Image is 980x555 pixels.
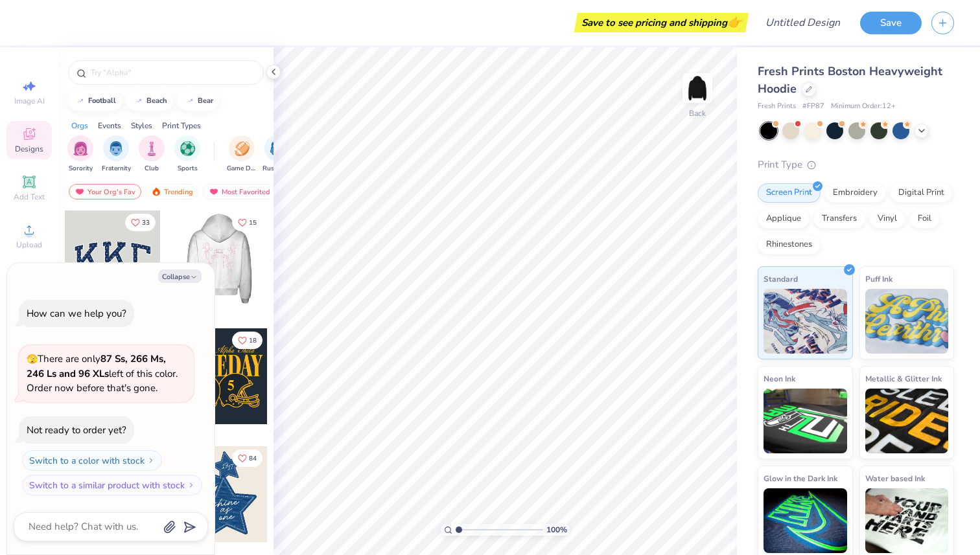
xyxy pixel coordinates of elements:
[131,120,152,131] div: Styles
[14,192,45,202] span: Add Text
[27,424,126,436] div: Not ready to order yet?
[75,187,85,196] img: most_fav.gif
[174,135,200,174] button: filter button
[235,141,250,156] img: Game Day Image
[27,307,126,320] div: How can we help you?
[764,272,798,286] span: Standard
[764,471,837,485] span: Glow in the Dark Ink
[67,135,93,174] div: filter for Sorority
[16,240,42,250] span: Upload
[69,164,93,174] span: Sorority
[758,209,810,229] div: Applique
[22,450,162,471] button: Switch to a color with stock
[98,120,121,131] div: Events
[764,488,847,553] img: Glow in the Dark Ink
[860,12,922,34] button: Save
[146,97,167,104] div: beach
[727,14,741,30] span: 👉
[684,75,710,101] img: Back
[865,372,942,385] span: Metallic & Glitter Ink
[198,97,213,104] div: bear
[546,524,567,536] span: 100 %
[178,164,198,174] span: Sports
[27,352,166,380] strong: 87 Ss, 266 Ms, 246 Ls and 96 XLs
[174,135,200,174] div: filter for Sports
[14,96,45,106] span: Image AI
[262,164,292,174] span: Rush & Bid
[802,101,824,112] span: # FP87
[102,135,131,174] button: filter button
[227,135,257,174] div: filter for Game Day
[89,66,255,79] input: Try "Alpha"
[227,164,257,174] span: Game Day
[758,235,821,255] div: Rhinestones
[27,353,38,365] span: 🫣
[102,135,131,174] div: filter for Fraternity
[209,187,219,196] img: most_fav.gif
[178,91,219,111] button: bear
[824,183,886,203] div: Embroidery
[764,389,847,453] img: Neon Ink
[865,272,892,286] span: Puff Ink
[109,141,123,156] img: Fraternity Image
[145,164,159,174] span: Club
[180,141,195,156] img: Sports Image
[689,108,706,119] div: Back
[262,135,292,174] button: filter button
[249,220,257,226] span: 15
[865,488,949,553] img: Water based Ink
[758,157,954,172] div: Print Type
[831,101,896,112] span: Minimum Order: 12 +
[147,457,155,464] img: Switch to a color with stock
[125,214,156,231] button: Like
[764,372,795,385] span: Neon Ink
[142,220,150,226] span: 33
[865,389,949,453] img: Metallic & Glitter Ink
[69,184,141,199] div: Your Org's Fav
[185,97,195,105] img: trend_line.gif
[232,332,262,349] button: Like
[162,120,201,131] div: Print Types
[151,187,161,196] img: trending.gif
[134,97,144,105] img: trend_line.gif
[126,91,173,111] button: beach
[270,141,285,156] img: Rush & Bid Image
[869,209,905,229] div: Vinyl
[758,101,796,112] span: Fresh Prints
[758,183,821,203] div: Screen Print
[758,63,942,96] span: Fresh Prints Boston Heavyweight Hoodie
[67,135,93,174] button: filter button
[75,97,86,105] img: trend_line.gif
[27,352,178,394] span: There are only left of this color. Order now before that's gone.
[755,10,850,36] input: Untitled Design
[145,141,159,156] img: Club Image
[764,289,847,354] img: Standard
[249,455,257,462] span: 84
[145,184,199,199] div: Trending
[577,13,745,32] div: Save to see pricing and shipping
[88,97,116,104] div: football
[187,481,195,489] img: Switch to a similar product with stock
[890,183,953,203] div: Digital Print
[232,449,262,467] button: Like
[865,289,949,354] img: Puff Ink
[865,471,925,485] span: Water based Ink
[158,269,202,283] button: Collapse
[73,141,88,156] img: Sorority Image
[71,120,88,131] div: Orgs
[813,209,865,229] div: Transfers
[22,475,202,495] button: Switch to a similar product with stock
[249,337,257,344] span: 18
[68,91,122,111] button: football
[102,164,131,174] span: Fraternity
[232,214,262,231] button: Like
[909,209,940,229] div: Foil
[139,135,165,174] div: filter for Club
[262,135,292,174] div: filter for Rush & Bid
[139,135,165,174] button: filter button
[227,135,257,174] button: filter button
[15,144,43,154] span: Designs
[203,184,276,199] div: Most Favorited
